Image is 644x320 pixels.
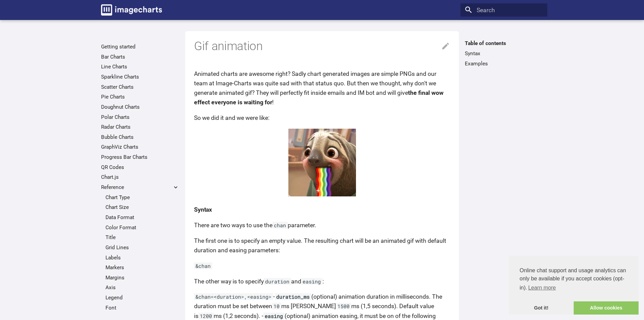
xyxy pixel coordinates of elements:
a: GraphViz Charts [101,144,179,150]
code: &chan=<duration>,<easing> [194,293,273,300]
p: So we did it and we were like: [194,113,450,123]
a: Image-Charts documentation [98,1,165,18]
code: 1200 [198,313,214,319]
a: Sparkline Charts [101,73,179,80]
a: Bar Charts [101,54,179,60]
code: 10 [272,303,281,310]
p: Animated charts are awesome right? Sadly chart generated images are simple PNGs and our team at I... [194,69,450,107]
img: woot [288,129,356,196]
a: Grid Lines [105,244,179,251]
a: Getting started [101,43,179,50]
a: learn more about cookies [527,283,557,293]
h1: Gif animation [194,39,450,54]
label: Table of contents [460,40,547,47]
a: Labels [105,254,179,261]
a: allow cookies [574,301,639,315]
a: Line Charts [101,63,179,70]
img: logo [101,4,162,16]
code: duration [264,278,291,285]
div: cookieconsent [509,256,639,315]
label: Reference [101,184,179,191]
a: Data Format [105,214,179,221]
h4: Syntax [194,205,450,214]
a: Radar Charts [101,124,179,130]
span: Online chat support and usage analytics can only be available if you accept cookies (opt-in). [520,266,628,293]
a: Bubble Charts [101,134,179,141]
a: Color Format [105,224,179,231]
a: dismiss cookie message [509,301,574,315]
code: &chan [194,262,212,269]
a: Chart.js [101,174,179,180]
code: chan [272,222,288,229]
code: easing [263,313,285,319]
a: Font [105,304,179,311]
input: Search [460,3,547,17]
p: There are two ways to use the parameter. [194,220,450,230]
a: QR Codes [101,164,179,171]
code: easing [301,278,323,285]
a: Legend [105,294,179,301]
a: Chart Size [105,204,179,211]
a: Doughnut Charts [101,104,179,110]
p: The first one is to specify an empty value. The resulting chart will be an animated gif with defa... [194,236,450,255]
a: Margins [105,274,179,281]
a: Polar Charts [101,114,179,121]
a: Progress Bar Charts [101,154,179,161]
a: Scatter Charts [101,84,179,90]
nav: Table of contents [460,40,547,67]
a: Axis [105,284,179,291]
a: Title [105,234,179,241]
code: 1500 [336,303,351,310]
a: Markers [105,264,179,271]
code: duration_ms [275,293,311,300]
a: Chart Type [105,194,179,201]
a: Examples [465,60,543,67]
p: The other way is to specify and : [194,277,450,286]
a: Pie Charts [101,93,179,100]
a: Syntax [465,50,543,57]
